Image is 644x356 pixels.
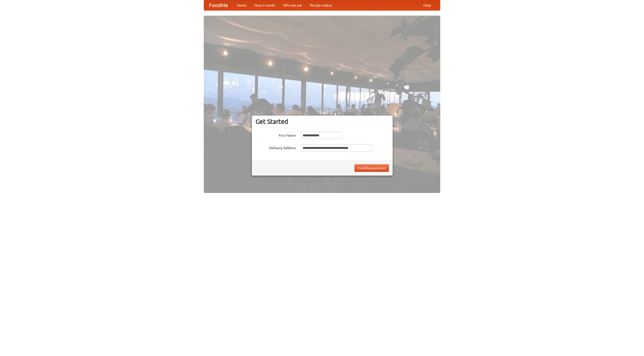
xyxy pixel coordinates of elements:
h3: Get Started [256,118,389,125]
a: Home [233,0,251,10]
a: How it works [251,0,279,10]
a: FoodMe [204,0,233,10]
a: Who we are [279,0,306,10]
a: Recipe videos [306,0,336,10]
label: Delivery Address [256,144,296,150]
a: Help [419,0,435,10]
label: Your Name [256,132,296,138]
button: Find Restaurants! [354,164,389,172]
